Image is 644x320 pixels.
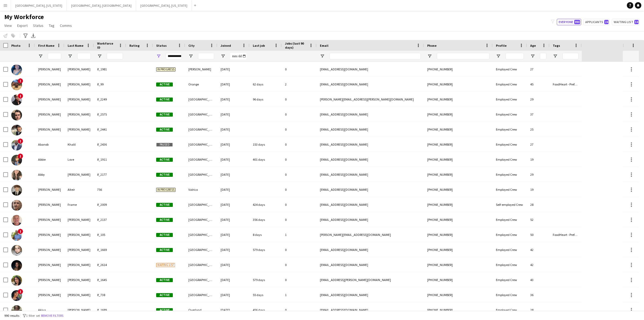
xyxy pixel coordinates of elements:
[94,242,126,257] div: lf_1669
[424,257,493,272] div: [PHONE_NUMBER]
[424,62,493,77] div: [PHONE_NUMBER]
[217,197,250,212] div: [DATE]
[496,54,501,59] button: Open Filter Menu
[185,272,217,287] div: [GEOGRAPHIC_DATA]
[217,272,250,287] div: [DATE]
[282,182,317,197] div: 0
[198,53,214,59] input: City Filter Input
[64,212,94,227] div: [PERSON_NAME]
[250,287,282,302] div: 55 days
[22,33,29,39] app-action-btn: Advanced filters
[217,242,250,257] div: [DATE]
[612,19,640,25] button: Waiting list34
[185,152,217,167] div: [GEOGRAPHIC_DATA]
[317,107,424,122] div: [EMAIL_ADDRESS][DOMAIN_NAME]
[317,77,424,92] div: [EMAIL_ADDRESS][DOMAIN_NAME]
[583,19,610,25] button: Applicants24
[634,20,639,24] span: 34
[60,23,72,28] span: Comms
[527,167,550,182] div: 29
[35,77,64,92] div: [PERSON_NAME]
[11,230,22,241] img: Adrian Guerra
[527,182,550,197] div: 19
[64,303,94,317] div: [PERSON_NAME]
[562,53,579,59] input: Tags Filter Input
[557,19,581,25] button: Everyone990
[250,242,282,257] div: 579 days
[527,137,550,152] div: 27
[221,54,225,59] button: Open Filter Menu
[156,188,175,192] span: In progress
[64,167,94,182] div: [PERSON_NAME]
[527,227,550,242] div: 50
[574,20,580,24] span: 990
[282,92,317,107] div: 0
[11,290,22,301] img: Adrianne Conley
[250,137,282,152] div: 153 days
[11,64,22,75] img: Aaliyah Bennett
[217,62,250,77] div: [DATE]
[64,227,94,242] div: [PERSON_NAME]
[94,303,126,317] div: lf_1689
[156,233,173,237] span: Active
[424,242,493,257] div: [PHONE_NUMBER]
[282,227,317,242] div: 1
[185,212,217,227] div: [GEOGRAPHIC_DATA]
[282,303,317,317] div: 0
[282,107,317,122] div: 0
[18,138,23,144] span: !
[493,287,527,302] div: Employed Crew
[97,54,102,59] button: Open Filter Menu
[317,257,424,272] div: [EMAIL_ADDRESS][DOMAIN_NAME]
[493,77,527,92] div: Employed Crew
[496,44,507,48] span: Profile
[18,93,23,99] span: !
[18,78,23,84] span: !
[35,152,64,167] div: Abbie
[11,44,20,48] span: Photo
[11,110,22,120] img: Aaron Peralta
[18,229,23,234] span: !
[35,137,64,152] div: Abanob
[527,122,550,137] div: 25
[11,95,22,105] img: Aaron Hanick
[35,122,64,137] div: [PERSON_NAME]
[94,257,126,272] div: lf_2614
[317,182,424,197] div: [EMAIL_ADDRESS][DOMAIN_NAME]
[317,122,424,137] div: [EMAIL_ADDRESS][DOMAIN_NAME]
[11,140,22,150] img: Abanob Khalil
[553,54,558,59] button: Open Filter Menu
[156,128,173,132] span: Active
[18,153,23,159] span: !
[35,167,64,182] div: Abby
[282,257,317,272] div: 0
[527,62,550,77] div: 27
[40,313,64,319] button: Remove filters
[493,122,527,137] div: Employed Crew
[156,173,173,177] span: Active
[156,263,175,267] span: Waiting list
[506,53,524,59] input: Profile Filter Input
[156,82,173,87] span: Active
[185,182,217,197] div: Valrico
[527,303,550,317] div: 28
[48,53,61,59] input: First Name Filter Input
[250,303,282,317] div: 456 days
[94,137,126,152] div: lf_2436
[250,152,282,167] div: 401 days
[282,152,317,167] div: 0
[217,77,250,92] div: [DATE]
[35,257,64,272] div: [PERSON_NAME]
[94,287,126,302] div: lf_738
[317,62,424,77] div: [EMAIL_ADDRESS][DOMAIN_NAME]
[493,107,527,122] div: Employed Crew
[527,272,550,287] div: 43
[230,53,246,59] input: Joined Filter Input
[250,77,282,92] div: 62 days
[540,53,546,59] input: Age Filter Input
[427,54,432,59] button: Open Filter Menu
[2,22,14,29] a: View
[317,303,424,317] div: [EMAIL_ADDRESS][DOMAIN_NAME]
[217,287,250,302] div: [DATE]
[317,197,424,212] div: [EMAIL_ADDRESS][DOMAIN_NAME]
